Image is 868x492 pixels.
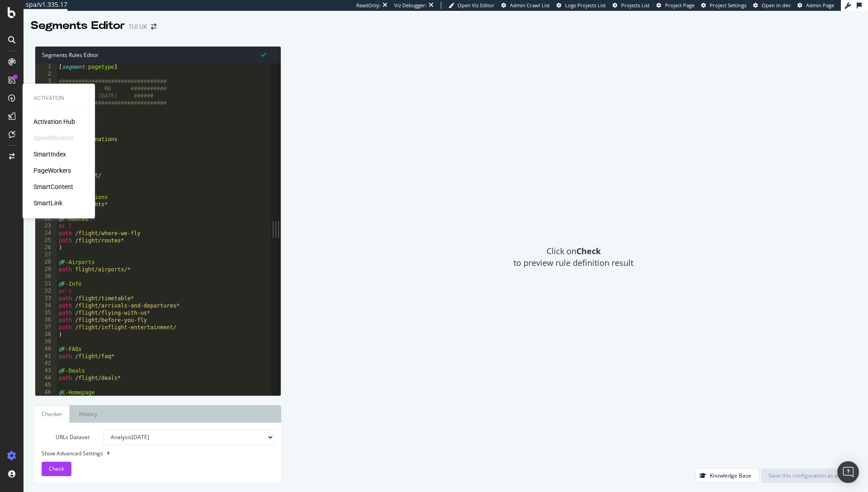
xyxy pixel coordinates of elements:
div: Segments Editor [31,18,125,33]
span: Admin Page [806,2,834,9]
div: 35 [35,309,57,317]
div: ReadOnly: [356,2,381,9]
span: Project Settings [710,2,746,9]
div: 2 [35,71,57,78]
div: 28 [35,259,57,266]
div: 43 [35,367,57,374]
div: 31 [35,280,57,288]
div: Show Advanced Settings [35,449,268,457]
label: URLs Dataset [35,430,96,445]
div: 36 [35,317,57,324]
div: 34 [35,302,57,309]
span: Check [49,465,64,473]
div: 29 [35,266,57,273]
a: SmartIndex [33,150,66,159]
div: 27 [35,251,57,259]
div: 26 [35,244,57,251]
div: 42 [35,360,57,367]
div: Segments Rules Editor [35,47,281,63]
div: 41 [35,353,57,360]
div: Activation [33,95,84,102]
a: SmartContent [33,182,73,191]
div: 44 [35,374,57,382]
div: Viz Debugger: [394,2,427,9]
div: 38 [35,331,57,338]
div: 24 [35,230,57,237]
a: Logs Projects List [557,2,606,9]
a: Open Viz Editor [448,2,495,9]
a: History [72,405,104,423]
a: Project Page [656,2,694,9]
span: Admin Crawl List [510,2,550,9]
div: Open Intercom Messenger [837,461,859,483]
div: TUI UK [128,22,147,31]
a: Open in dev [753,2,791,9]
div: SpeedWorkers [33,133,74,142]
span: Click on to preview rule definition result [514,246,633,269]
span: Syntax is valid [261,50,266,59]
a: Project Settings [701,2,746,9]
a: Projects List [613,2,650,9]
strong: Check [576,246,601,256]
button: Check [42,462,71,476]
a: Checker [35,405,70,423]
div: arrow-right-arrow-left [151,24,156,30]
a: Activation Hub [33,117,75,126]
div: Knowledge Base [710,472,751,479]
span: Projects List [621,2,650,9]
a: Admin Crawl List [501,2,550,9]
div: 37 [35,324,57,331]
span: Open Viz Editor [458,2,495,9]
div: Save this configuration as active [769,472,849,479]
div: 45 [35,382,57,389]
a: Knowledge Base [695,472,759,479]
div: 32 [35,288,57,295]
div: 39 [35,338,57,345]
div: 25 [35,237,57,244]
span: Logs Projects List [565,2,606,9]
div: 30 [35,273,57,280]
button: Save this configuration as active [761,468,857,483]
span: Project Page [665,2,694,9]
div: 22 [35,215,57,222]
div: 40 [35,345,57,353]
div: 46 [35,389,57,396]
button: Knowledge Base [695,468,759,483]
div: 33 [35,295,57,302]
div: 23 [35,222,57,230]
a: SmartLink [33,199,62,208]
div: 3 [35,78,57,85]
div: 1 [35,63,57,71]
a: Admin Page [797,2,834,9]
a: PageWorkers [33,166,71,175]
span: Open in dev [762,2,791,9]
